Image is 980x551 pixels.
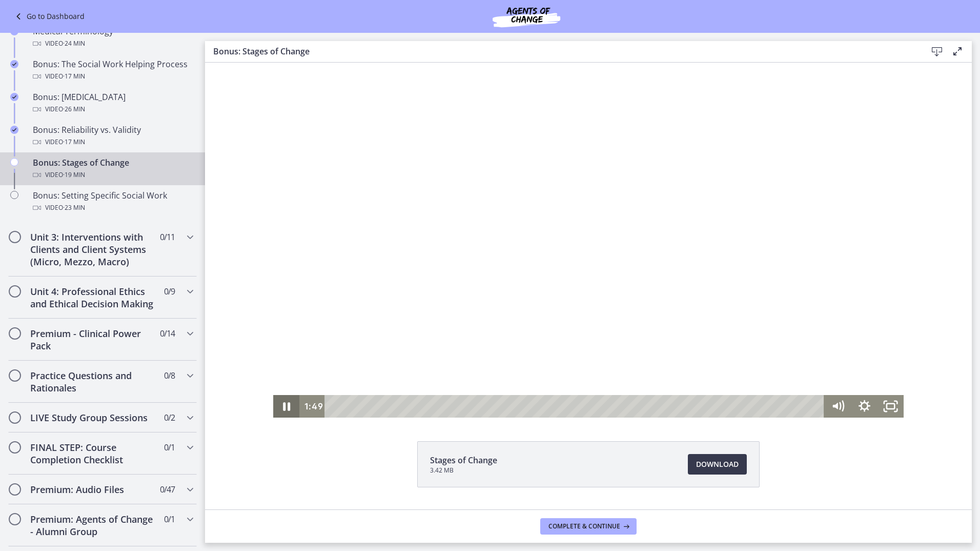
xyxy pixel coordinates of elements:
span: · 23 min [63,202,85,214]
span: 0 / 14 [160,327,175,340]
div: Bonus: [MEDICAL_DATA] [33,91,193,115]
button: Show settings menu [646,332,672,355]
span: 0 / 2 [164,411,175,424]
div: Bonus: The Social Work Helping Process [33,58,193,83]
iframe: Video Lesson [205,63,972,418]
h2: Unit 4: Professional Ethics and Ethical Decision Making [30,285,155,310]
span: · 19 min [63,169,85,181]
div: Video [33,70,193,83]
h2: Unit 3: Interventions with Clients and Client Systems (Micro, Mezzo, Macro) [30,231,155,268]
h2: Premium - Clinical Power Pack [30,327,155,352]
span: · 17 min [63,70,85,83]
div: Video [33,202,193,214]
span: 0 / 8 [164,369,175,382]
h3: Bonus: Stages of Change [213,45,910,57]
h2: Practice Questions and Rationales [30,369,155,394]
div: Medical Terminology [33,25,193,50]
span: Download [696,458,739,470]
button: Fullscreen [672,332,699,355]
span: Complete & continue [548,522,620,530]
button: Mute [620,332,646,355]
a: Go to Dashboard [12,10,85,23]
h2: LIVE Study Group Sessions [30,411,155,424]
i: Completed [10,60,18,68]
span: 0 / 47 [160,483,175,496]
a: Download [688,454,747,475]
div: Bonus: Stages of Change [33,156,193,181]
h2: FINAL STEP: Course Completion Checklist [30,441,155,466]
h2: Premium: Agents of Change - Alumni Group [30,513,155,538]
span: 0 / 1 [164,513,175,525]
button: Complete & continue [540,518,637,535]
img: Agents of Change Social Work Test Prep [465,4,588,29]
div: Video [33,37,193,50]
h2: Premium: Audio Files [30,483,155,496]
span: 0 / 11 [160,231,175,243]
span: 0 / 9 [164,285,175,298]
i: Completed [10,93,18,101]
span: 3.42 MB [430,466,497,475]
span: Stages of Change [430,454,497,466]
div: Bonus: Setting Specific Social Work [33,189,193,214]
span: · 17 min [63,136,85,148]
span: · 24 min [63,37,85,50]
div: Video [33,103,193,115]
span: 0 / 1 [164,441,175,454]
span: · 26 min [63,103,85,115]
div: Bonus: Reliability vs. Validity [33,124,193,148]
div: Video [33,136,193,148]
div: Video [33,169,193,181]
i: Completed [10,126,18,134]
